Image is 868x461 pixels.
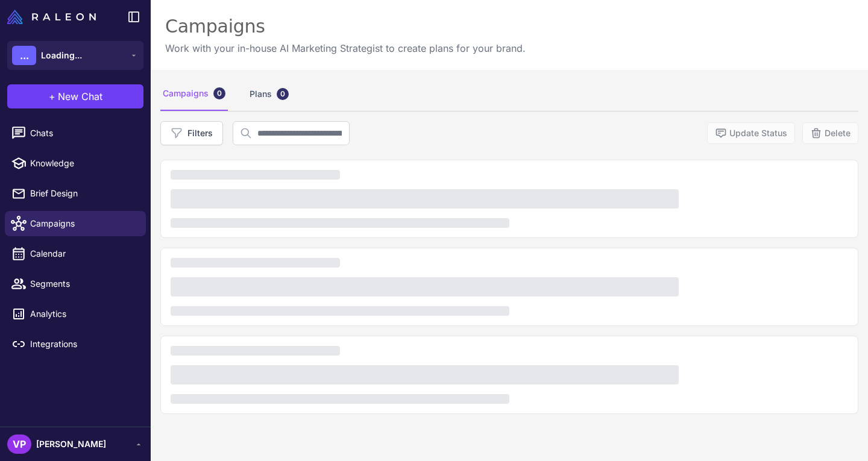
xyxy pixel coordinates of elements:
[5,211,146,236] a: Campaigns
[30,127,136,140] span: Chats
[30,217,136,230] span: Campaigns
[5,241,146,266] a: Calendar
[30,247,136,260] span: Calendar
[30,337,136,351] span: Integrations
[36,437,106,451] span: [PERSON_NAME]
[160,77,228,111] div: Campaigns
[165,41,526,55] p: Work with your in-house AI Marketing Strategist to create plans for your brand.
[58,89,102,104] span: New Chat
[7,10,101,24] a: Raleon Logo
[7,10,96,24] img: Raleon Logo
[5,331,146,357] a: Integrations
[49,89,55,104] span: +
[7,84,143,108] button: +New Chat
[5,271,146,296] a: Segments
[277,88,289,100] div: 0
[30,277,136,290] span: Segments
[165,14,526,39] div: Campaigns
[30,187,136,200] span: Brief Design
[5,301,146,327] a: Analytics
[5,121,146,146] a: Chats
[7,434,31,454] div: VP
[12,46,36,65] div: ...
[30,157,136,170] span: Knowledge
[5,151,146,176] a: Knowledge
[5,181,146,206] a: Brief Design
[213,87,225,99] div: 0
[30,307,136,321] span: Analytics
[707,122,795,144] button: Update Status
[160,121,223,145] button: Filters
[802,122,858,144] button: Delete
[41,49,82,62] span: Loading...
[247,77,291,111] div: Plans
[7,41,143,70] button: ...Loading...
